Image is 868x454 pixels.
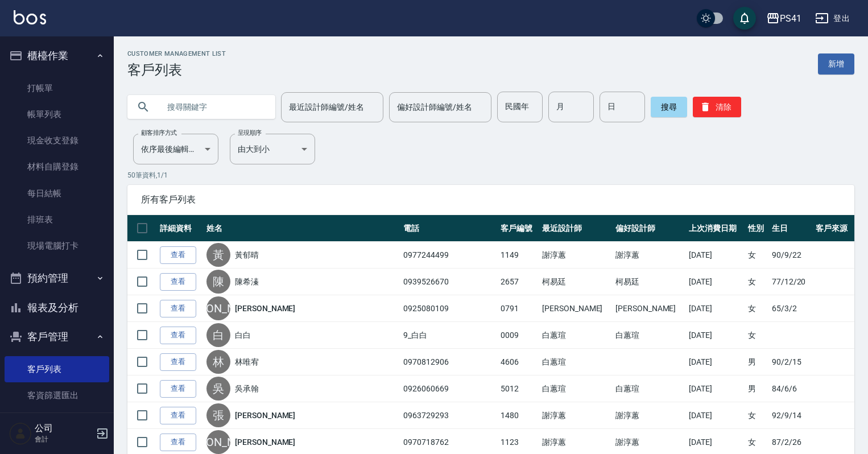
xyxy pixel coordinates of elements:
a: 打帳單 [5,75,109,101]
span: 所有客戶列表 [141,194,841,205]
td: 2657 [498,269,539,295]
a: 材料自購登錄 [5,154,109,180]
td: 謝淳蕙 [613,242,686,269]
div: 依序最後編輯時間 [133,134,218,164]
div: 白 [206,323,230,347]
td: 0963729293 [400,402,498,429]
td: 84/6/6 [769,375,813,402]
td: 65/3/2 [769,295,813,322]
td: 白蕙瑄 [539,349,613,375]
a: 查看 [160,327,196,344]
img: Person [9,422,32,445]
td: 柯易廷 [613,269,686,295]
button: save [733,7,756,30]
th: 上次消費日期 [686,215,745,242]
th: 生日 [769,215,813,242]
h5: 公司 [35,423,93,434]
div: 吳 [206,377,230,401]
a: 查看 [160,246,196,264]
td: 白蕙瑄 [613,375,686,402]
a: 新增 [818,53,854,75]
a: 查看 [160,407,196,424]
td: [DATE] [686,322,745,349]
td: 0977244499 [400,242,498,269]
td: 謝淳蕙 [613,402,686,429]
td: 白蕙瑄 [539,322,613,349]
td: [DATE] [686,295,745,322]
td: [PERSON_NAME] [613,295,686,322]
td: 0791 [498,295,539,322]
a: 查看 [160,434,196,451]
button: PS41 [762,7,806,30]
button: 客戶管理 [5,322,109,352]
div: 林 [206,350,230,374]
td: 0939526670 [400,269,498,295]
a: 排班表 [5,207,109,233]
a: 每日結帳 [5,180,109,207]
button: 搜尋 [651,97,687,117]
button: 報表及分析 [5,293,109,323]
td: [PERSON_NAME] [539,295,613,322]
a: [PERSON_NAME] [235,410,295,421]
td: 白蕙瑄 [539,375,613,402]
div: 黃 [206,243,230,267]
img: Logo [14,10,46,24]
a: 查看 [160,300,196,317]
a: 卡券管理 [5,408,109,435]
td: 77/12/20 [769,269,813,295]
td: 1149 [498,242,539,269]
td: [DATE] [686,242,745,269]
td: 4606 [498,349,539,375]
th: 電話 [400,215,498,242]
button: 清除 [693,97,741,117]
div: 由大到小 [230,134,315,164]
th: 偏好設計師 [613,215,686,242]
a: [PERSON_NAME] [235,303,295,314]
div: 張 [206,403,230,427]
td: 男 [745,349,769,375]
div: [PERSON_NAME] [206,430,230,454]
input: 搜尋關鍵字 [159,92,266,122]
a: 查看 [160,380,196,398]
td: [DATE] [686,375,745,402]
td: 0970812906 [400,349,498,375]
label: 呈現順序 [238,129,262,137]
td: 女 [745,295,769,322]
td: 女 [745,269,769,295]
a: 白白 [235,329,251,341]
button: 櫃檯作業 [5,41,109,71]
a: 黃郁晴 [235,249,259,261]
th: 姓名 [204,215,400,242]
a: [PERSON_NAME] [235,436,295,448]
td: 0009 [498,322,539,349]
td: 0925080109 [400,295,498,322]
td: [DATE] [686,269,745,295]
td: 5012 [498,375,539,402]
td: 女 [745,402,769,429]
label: 顧客排序方式 [141,129,177,137]
button: 預約管理 [5,263,109,293]
td: 0926060669 [400,375,498,402]
a: 查看 [160,273,196,291]
td: 白蕙瑄 [613,322,686,349]
td: 9_白白 [400,322,498,349]
a: 林唯宥 [235,356,259,368]
td: 女 [745,242,769,269]
td: 90/9/22 [769,242,813,269]
a: 查看 [160,353,196,371]
td: 謝淳蕙 [539,242,613,269]
h2: Customer Management List [127,50,226,57]
td: 柯易廷 [539,269,613,295]
a: 現金收支登錄 [5,127,109,154]
td: 女 [745,322,769,349]
th: 性別 [745,215,769,242]
td: [DATE] [686,349,745,375]
a: 吳承翰 [235,383,259,394]
th: 客戶來源 [813,215,854,242]
a: 帳單列表 [5,101,109,127]
div: [PERSON_NAME] [206,296,230,320]
a: 現場電腦打卡 [5,233,109,259]
td: 90/2/15 [769,349,813,375]
a: 客戶列表 [5,356,109,382]
td: 1480 [498,402,539,429]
